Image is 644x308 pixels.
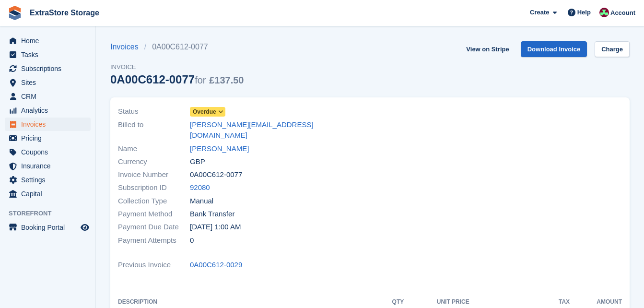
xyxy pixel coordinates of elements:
a: ExtraStore Storage [26,5,103,21]
a: menu [5,145,91,159]
a: Overdue [190,106,225,117]
span: Overdue [193,107,216,116]
a: [PERSON_NAME][EMAIL_ADDRESS][DOMAIN_NAME] [190,119,364,141]
span: Coupons [21,145,79,159]
span: Currency [118,156,190,167]
a: Charge [595,41,630,57]
span: Help [577,8,591,17]
span: £137.50 [209,75,244,85]
a: menu [5,131,91,145]
span: Previous Invoice [118,260,190,271]
span: Insurance [21,159,79,173]
a: menu [5,221,91,234]
span: Subscriptions [21,62,79,75]
a: 0A00C612-0029 [190,260,242,271]
span: Analytics [21,104,79,117]
a: Download Invoice [521,41,587,57]
span: Invoice Number [118,169,190,180]
img: stora-icon-8386f47178a22dfd0bd8f6a31ec36ba5ce8667c1dd55bd0f319d3a0aa187defe.svg [8,6,22,20]
span: Tasks [21,48,79,61]
span: Manual [190,196,213,207]
a: View on Stripe [462,41,513,57]
nav: breadcrumbs [110,41,244,53]
img: Chelsea Parker [599,8,609,17]
a: menu [5,118,91,131]
a: menu [5,62,91,75]
span: Payment Method [118,209,190,220]
a: menu [5,48,91,61]
a: Invoices [110,41,144,53]
span: Status [118,106,190,117]
span: Booking Portal [21,221,79,234]
span: Collection Type [118,196,190,207]
a: 92080 [190,182,210,193]
span: Billed to [118,119,190,141]
span: Create [530,8,549,17]
span: 0A00C612-0077 [190,169,242,180]
a: [PERSON_NAME] [190,143,249,154]
span: Capital [21,187,79,201]
span: Payment Due Date [118,222,190,233]
a: Preview store [79,222,91,233]
span: Sites [21,76,79,89]
a: menu [5,159,91,173]
span: Account [610,8,635,18]
span: Bank Transfer [190,209,234,220]
span: Invoices [21,118,79,131]
span: Subscription ID [118,182,190,193]
a: menu [5,34,91,47]
a: menu [5,90,91,103]
span: GBP [190,156,205,167]
a: menu [5,173,91,187]
span: Payment Attempts [118,235,190,246]
a: menu [5,104,91,117]
span: Storefront [9,209,95,218]
span: for [195,75,206,85]
span: Name [118,143,190,154]
span: Home [21,34,79,47]
div: 0A00C612-0077 [110,73,244,86]
span: Invoice [110,62,244,72]
span: CRM [21,90,79,103]
time: 2025-08-19 00:00:00 UTC [190,222,241,233]
span: Settings [21,173,79,187]
a: menu [5,76,91,89]
a: menu [5,187,91,201]
span: Pricing [21,131,79,145]
span: 0 [190,235,194,246]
